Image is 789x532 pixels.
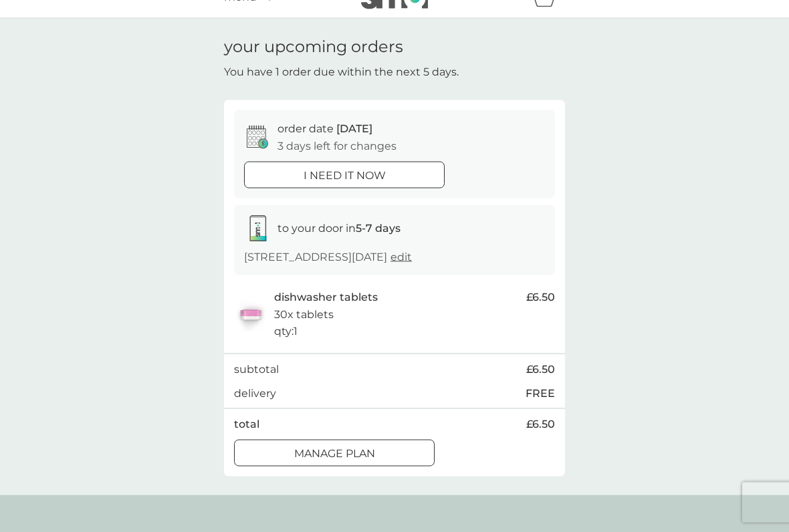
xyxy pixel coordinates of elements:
[277,138,397,155] p: 3 days left for changes
[274,289,378,306] p: dishwasher tablets
[234,385,276,402] p: delivery
[356,222,401,235] strong: 5-7 days
[277,222,401,235] span: to your door in
[224,37,403,57] h1: your upcoming orders
[336,122,372,135] span: [DATE]
[244,162,445,188] button: i need it now
[274,323,298,340] p: qty : 1
[526,416,555,433] span: £6.50
[277,120,372,138] p: order date
[224,63,459,81] p: You have 1 order due within the next 5 days.
[234,361,279,378] p: subtotal
[234,440,435,467] button: Manage plan
[390,251,412,263] a: edit
[526,385,555,402] p: FREE
[526,289,555,306] span: £6.50
[274,306,334,323] p: 30x tablets
[244,249,412,266] p: [STREET_ADDRESS][DATE]
[526,361,555,378] span: £6.50
[294,445,375,462] p: Manage plan
[234,416,259,433] p: total
[304,167,386,184] p: i need it now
